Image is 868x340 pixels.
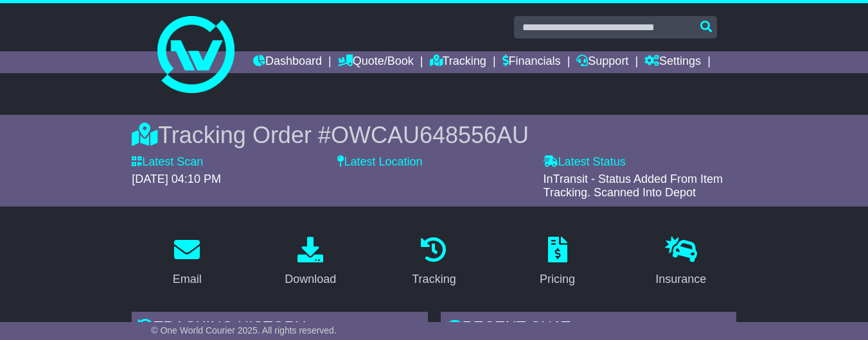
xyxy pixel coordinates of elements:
a: Pricing [531,232,583,293]
div: Email [173,271,202,288]
span: OWCAU648556AU [331,122,529,148]
span: InTransit - Status Added From Item Tracking. Scanned Into Depot [544,173,723,200]
a: Tracking [430,51,486,73]
a: Support [576,51,628,73]
a: Dashboard [253,51,322,73]
a: Settings [644,51,701,73]
a: Tracking [403,232,464,293]
div: Insurance [655,271,706,288]
a: Email [164,232,210,293]
div: Tracking [412,271,456,288]
a: Financials [502,51,561,73]
label: Latest Location [337,155,422,169]
label: Latest Scan [132,155,203,169]
a: Insurance [647,232,714,293]
a: Quote/Book [338,51,414,73]
div: Download [285,271,336,288]
div: Pricing [540,271,575,288]
a: Download [276,232,344,293]
span: © One World Courier 2025. All rights reserved. [151,325,337,336]
span: [DATE] 04:10 PM [132,173,221,185]
div: Tracking Order # [132,121,736,149]
label: Latest Status [544,155,626,169]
